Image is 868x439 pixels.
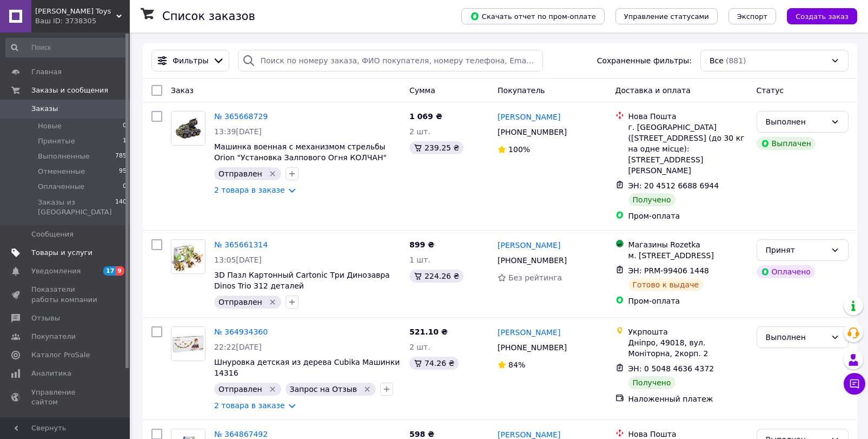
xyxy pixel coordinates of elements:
span: 140 [115,198,127,217]
div: Укрпошта [628,326,748,337]
span: 899 ₴ [409,240,434,249]
div: м. [STREET_ADDRESS] [628,250,748,261]
a: [PERSON_NAME] [498,327,560,338]
span: 785 [115,152,127,161]
img: Фото товару [171,327,205,361]
span: 598 ₴ [409,430,434,438]
span: Отправлен [218,298,262,306]
div: Магазины Rozetka [628,239,748,250]
span: Управление статусами [624,12,709,21]
span: Tobi Toys [35,6,116,16]
a: Машинка военная с механизмом стрельбы Orion "Установка Залпового Огня КОЛЧАН" [214,142,387,162]
div: Принят [766,244,826,256]
span: 13:05[DATE] [214,255,262,264]
span: [PHONE_NUMBER] [498,256,567,265]
div: Ваш ID: 3738305 [35,16,130,26]
div: Нова Пошта [628,111,748,122]
span: 1 [123,136,127,146]
span: Новые [38,121,62,131]
button: Экспорт [728,8,776,24]
span: Фильтры [173,55,208,66]
img: Фото товару [171,112,205,145]
span: 2 шт. [409,343,430,351]
span: Заказ [171,86,194,95]
a: № 365668729 [214,112,268,121]
span: Экспорт [737,12,767,21]
span: ЭН: 0 5048 4636 4372 [628,364,714,373]
span: Аналитика [31,369,71,378]
span: Сохраненные фильтры: [597,55,692,66]
div: 239.25 ₴ [409,141,463,154]
div: Выполнен [766,331,826,343]
span: Без рейтинга [508,273,562,282]
div: Оплачено [757,265,815,278]
span: 1 шт. [409,255,430,264]
a: 3D Пазл Картонный Cartonic Три Динозавра Dinos Trio 312 деталей [214,271,390,290]
span: Главная [31,67,62,77]
span: Отмененные [38,167,85,176]
svg: Удалить метку [268,385,277,394]
span: Каталог ProSale [31,350,90,360]
span: Отзывы [31,313,60,323]
span: 22:22[DATE] [214,343,262,351]
div: Готово к выдаче [628,278,703,291]
span: Кошелек компании [31,416,100,435]
a: [PERSON_NAME] [498,112,560,122]
a: Шнуровка детская из дерева Cubika Машинки 14316 [214,358,400,377]
span: Показатели работы компании [31,285,100,304]
span: 1 069 ₴ [409,112,442,121]
span: Скачать отчет по пром-оплате [470,11,596,21]
div: Пром-оплата [628,211,748,221]
span: 95 [119,167,127,176]
button: Управление статусами [615,8,718,24]
a: Фото товару [171,326,206,361]
span: ЭН: PRM-99406 1448 [628,266,709,275]
span: Статус [757,86,784,95]
span: 9 [116,266,124,276]
h1: Список заказов [162,10,255,23]
button: Скачать отчет по пром-оплате [461,8,605,24]
div: Выполнен [766,116,826,128]
input: Поиск по номеру заказа, ФИО покупателя, номеру телефона, Email, номеру накладной [238,50,543,71]
a: 2 товара в заказе [214,186,285,194]
button: Создать заказ [787,8,857,24]
div: Получено [628,193,675,206]
span: 13:39[DATE] [214,127,262,136]
span: 0 [123,121,127,131]
span: Отправлен [218,385,262,394]
div: Наложенный платеж [628,394,748,404]
span: Оплаченные [38,182,84,192]
span: (881) [726,56,746,65]
a: Создать заказ [776,11,857,20]
a: [PERSON_NAME] [498,240,560,251]
span: Принятые [38,136,75,146]
span: Выполненные [38,152,90,161]
span: Заказы [31,104,58,114]
img: Фото товару [171,240,205,273]
span: Заказы и сообщения [31,86,108,95]
svg: Удалить метку [268,298,277,306]
div: 74.26 ₴ [409,357,459,370]
span: Доставка и оплата [615,86,691,95]
svg: Удалить метку [363,385,372,394]
a: Фото товару [171,111,206,146]
span: Создать заказ [796,12,849,21]
span: Покупатель [498,86,545,95]
div: Выплачен [757,137,816,150]
span: 521.10 ₴ [409,327,448,336]
span: Товары и услуги [31,248,92,258]
span: Все [710,55,724,66]
svg: Удалить метку [268,169,277,178]
span: Управление сайтом [31,388,100,407]
span: Сообщения [31,230,74,239]
span: 84% [508,361,525,369]
span: [PHONE_NUMBER] [498,128,567,136]
div: г. [GEOGRAPHIC_DATA] ([STREET_ADDRESS] (до 30 кг на одне місце): [STREET_ADDRESS][PERSON_NAME] [628,122,748,176]
a: № 365661314 [214,240,268,249]
a: Фото товару [171,239,206,274]
button: Чат с покупателем [844,373,865,395]
span: Заказы из [GEOGRAPHIC_DATA] [38,198,115,217]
